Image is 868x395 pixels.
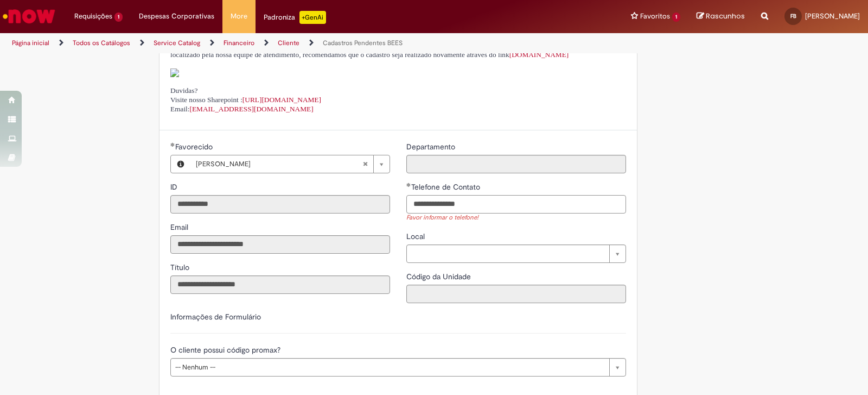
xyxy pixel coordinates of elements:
a: Rascunhos [697,11,745,22]
span: Requisições [74,11,112,22]
span: Obrigatório Preenchido [406,183,411,187]
a: [DOMAIN_NAME] [509,51,569,59]
span: Somente leitura - ID [170,182,180,192]
span: Somente leitura - Título [170,262,192,272]
label: Somente leitura - ID [170,181,180,192]
label: Somente leitura - Código da Unidade [406,271,473,282]
p: +GenAi [299,11,326,24]
span: Somente leitura - Email [170,222,190,232]
span: Favoritos [640,11,670,22]
label: Informações de Formulário [170,312,261,322]
img: ServiceNow [1,5,57,27]
label: Somente leitura - Departamento [406,141,457,152]
a: Limpar campo Local [406,244,626,263]
a: [URL][DOMAIN_NAME] [242,96,321,104]
span: Telefone de Contato [411,182,482,192]
label: Somente leitura - Email [170,222,190,233]
div: Padroniza [264,11,326,24]
span: 1 [114,12,123,22]
ul: Trilhas de página [8,33,571,53]
input: Departamento [406,155,626,173]
input: Telefone de Contato [406,195,626,214]
span: Despesas Corporativas [139,11,214,22]
a: Cadastros Pendentes BEES [323,39,403,47]
button: Favorecido, Visualizar este registro Fabiano Braz [171,155,190,173]
span: Local [406,231,427,241]
a: Service Catalog [154,39,200,47]
a: [PERSON_NAME]Limpar campo Favorecido [190,155,390,173]
span: 1 [672,12,680,22]
img: sys_attachment.do [170,68,179,77]
span: Somente leitura - Código da Unidade [406,272,473,281]
a: Página inicial [12,39,49,47]
span: [PERSON_NAME] [196,155,362,173]
span: More [231,11,247,22]
span: [PERSON_NAME] [805,11,860,21]
input: ID [170,195,390,214]
span: FB [790,12,796,20]
input: Email [170,235,390,254]
span: Se o cadastro já tiver sido iniciado pelo aplicativo, ele será encaminhado para processamento no ... [170,41,614,59]
span: O cliente possui código promax? [170,345,283,355]
span: Obrigatório Preenchido [170,142,175,147]
a: Financeiro [224,39,254,47]
span: Email: [170,105,314,113]
input: Código da Unidade [406,285,626,303]
span: Rascunhos [706,11,745,21]
span: Somente leitura - Departamento [406,142,457,152]
a: [EMAIL_ADDRESS][DOMAIN_NAME] [190,105,314,113]
span: Necessários - Favorecido [175,142,215,152]
div: Favor informar o telefone! [406,214,626,223]
input: Título [170,275,390,294]
abbr: Limpar campo Favorecido [357,155,373,173]
span: -- Nenhum -- [175,359,604,376]
span: Duvidas? Visite nosso Sharepoint : [170,86,321,104]
a: Cliente [278,39,299,47]
label: Somente leitura - Título [170,262,192,273]
a: Todos os Catálogos [73,39,130,47]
